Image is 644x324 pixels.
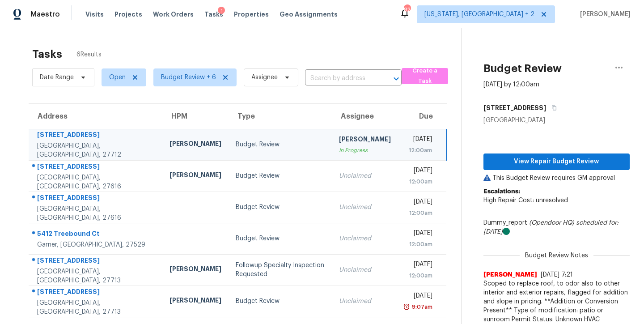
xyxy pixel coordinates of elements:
[37,256,155,267] div: [STREET_ADDRESS]
[520,251,593,260] span: Budget Review Notes
[37,130,155,141] div: [STREET_ADDRESS]
[483,64,562,73] h2: Budget Review
[405,240,432,249] div: 12:00am
[236,234,325,243] div: Budget Review
[236,140,325,149] div: Budget Review
[491,156,623,167] span: View Repair Budget Review
[162,104,229,129] th: HPM
[37,229,155,240] div: 5412 Treebound Ct
[37,193,155,205] div: [STREET_ADDRESS]
[37,162,155,173] div: [STREET_ADDRESS]
[169,264,221,276] div: [PERSON_NAME]
[305,72,377,85] input: Search by address
[405,197,432,209] div: [DATE]
[37,205,155,222] div: [GEOGRAPHIC_DATA], [GEOGRAPHIC_DATA], 27616
[229,104,332,129] th: Type
[37,267,155,285] div: [GEOGRAPHIC_DATA], [GEOGRAPHIC_DATA], 27713
[405,229,432,240] div: [DATE]
[483,218,630,236] div: Dummy_report
[398,104,446,129] th: Due
[483,270,537,279] span: [PERSON_NAME]
[483,220,619,235] i: scheduled for: [DATE]
[339,297,391,306] div: Unclaimed
[339,203,391,212] div: Unclaimed
[483,153,630,170] button: View Repair Budget Review
[109,73,126,82] span: Open
[40,73,74,82] span: Date Range
[280,10,338,19] span: Geo Assignments
[37,298,155,316] div: [GEOGRAPHIC_DATA], [GEOGRAPHIC_DATA], 27713
[114,10,142,19] span: Projects
[405,260,432,271] div: [DATE]
[234,10,269,19] span: Properties
[332,104,398,129] th: Assignee
[339,171,391,180] div: Unclaimed
[339,135,391,146] div: [PERSON_NAME]
[339,234,391,243] div: Unclaimed
[405,209,432,217] div: 12:00am
[390,72,402,85] button: Open
[483,174,630,183] p: This Budget Review requires GM approval
[529,220,574,226] i: (Opendoor HQ)
[541,272,573,278] span: [DATE] 7:21
[405,177,432,186] div: 12:00am
[576,10,631,19] span: [PERSON_NAME]
[424,10,534,19] span: [US_STATE], [GEOGRAPHIC_DATA] + 2
[169,171,221,182] div: [PERSON_NAME]
[483,80,539,89] div: [DATE] by 12:00am
[483,197,568,204] span: High Repair Cost: unresolved
[236,261,325,279] div: Followup Specialty Inspection Requested
[405,146,432,155] div: 12:00am
[236,203,325,212] div: Budget Review
[76,50,102,59] span: 6 Results
[37,141,155,159] div: [GEOGRAPHIC_DATA], [GEOGRAPHIC_DATA], 27712
[339,146,391,155] div: In Progress
[236,297,325,306] div: Budget Review
[410,303,432,311] div: 9:07am
[546,100,558,116] button: Copy Address
[483,116,630,125] div: [GEOGRAPHIC_DATA]
[405,291,432,303] div: [DATE]
[405,135,432,146] div: [DATE]
[483,188,520,195] b: Escalations:
[218,7,225,16] div: 1
[37,173,155,191] div: [GEOGRAPHIC_DATA], [GEOGRAPHIC_DATA], 27616
[161,73,216,82] span: Budget Review + 6
[37,287,155,298] div: [STREET_ADDRESS]
[406,66,444,86] span: Create a Task
[405,271,432,280] div: 12:00am
[30,10,60,19] span: Maestro
[204,11,223,17] span: Tasks
[404,5,410,14] div: 82
[37,240,155,249] div: Garner, [GEOGRAPHIC_DATA], 27529
[169,296,221,307] div: [PERSON_NAME]
[169,139,221,150] div: [PERSON_NAME]
[236,171,325,180] div: Budget Review
[483,103,546,112] h5: [STREET_ADDRESS]
[403,303,410,311] img: Overdue Alarm Icon
[29,104,162,129] th: Address
[153,10,194,19] span: Work Orders
[405,166,432,177] div: [DATE]
[339,265,391,274] div: Unclaimed
[402,68,448,84] button: Create a Task
[251,73,278,82] span: Assignee
[85,10,104,19] span: Visits
[32,50,62,59] h2: Tasks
